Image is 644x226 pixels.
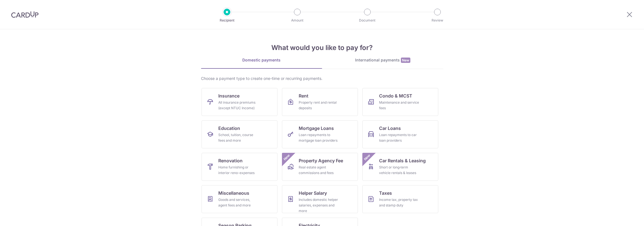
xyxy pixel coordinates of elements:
[202,153,277,181] a: RenovationHome furnishing or interior reno-expenses
[322,57,443,63] div: International payments
[282,185,358,213] a: Helper SalaryIncludes domestic helper salaries, expenses and more
[299,157,343,164] span: Property Agency Fee
[362,185,438,213] a: TaxesIncome tax, property tax and stamp duty
[202,88,277,116] a: InsuranceAll insurance premiums (except NTUC Income)
[417,18,458,23] p: Review
[201,76,443,81] div: Choose a payment type to create one-time or recurring payments.
[218,100,258,111] div: All insurance premiums (except NTUC Income)
[299,197,339,214] div: Includes domestic helper salaries, expenses and more
[11,11,39,18] img: CardUp
[202,185,277,213] a: MiscellaneousGoods and services, agent fees and more
[362,153,438,181] a: Car Rentals & LeasingShort or long‑term vehicle rentals & leasesNew
[379,132,419,143] div: Loan repayments to car loan providers
[379,125,401,132] span: Car Loans
[201,57,322,63] div: Domestic payments
[379,165,419,176] div: Short or long‑term vehicle rentals & leases
[218,157,243,164] span: Renovation
[299,125,334,132] span: Mortgage Loans
[299,190,327,196] span: Helper Salary
[218,190,249,196] span: Miscellaneous
[379,157,426,164] span: Car Rentals & Leasing
[379,197,419,208] div: Income tax, property tax and stamp duty
[299,100,339,111] div: Property rent and rental deposits
[218,165,258,176] div: Home furnishing or interior reno-expenses
[401,58,410,63] span: New
[202,120,277,148] a: EducationSchool, tuition, course fees and more
[608,209,638,223] iframe: Opens a widget where you can find more information
[299,92,308,99] span: Rent
[379,100,419,111] div: Maintenance and service fees
[282,88,358,116] a: RentProperty rent and rental deposits
[362,88,438,116] a: Condo & MCSTMaintenance and service fees
[299,132,339,143] div: Loan repayments to mortgage loan providers
[282,153,358,181] a: Property Agency FeeReal estate agent commissions and feesNew
[277,18,318,23] p: Amount
[218,125,240,132] span: Education
[379,190,392,196] span: Taxes
[218,132,258,143] div: School, tuition, course fees and more
[201,43,443,53] h4: What would you like to pay for?
[218,197,258,208] div: Goods and services, agent fees and more
[206,18,248,23] p: Recipient
[282,153,291,162] span: New
[379,92,412,99] span: Condo & MCST
[282,120,358,148] a: Mortgage LoansLoan repayments to mortgage loan providers
[218,92,240,99] span: Insurance
[362,153,372,162] span: New
[362,120,438,148] a: Car LoansLoan repayments to car loan providers
[299,165,339,176] div: Real estate agent commissions and fees
[347,18,388,23] p: Document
